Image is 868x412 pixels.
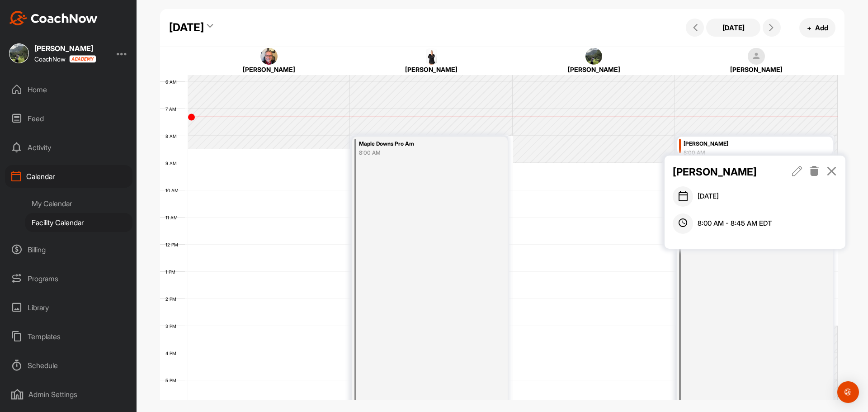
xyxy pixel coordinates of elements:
div: My Calendar [25,194,132,213]
div: 6 AM [160,79,186,85]
div: Schedule [5,354,132,377]
img: square_default-ef6cabf814de5a2bf16c804365e32c732080f9872bdf737d349900a9daf73cf9.png [748,48,765,65]
div: Templates [5,325,132,348]
span: 8:00 AM - 8:45 AM EDT [698,218,772,229]
span: [DATE] [698,191,719,202]
div: 11 AM [160,215,187,220]
div: [PERSON_NAME] [364,65,499,74]
div: 8:00 AM [684,149,805,157]
div: [PERSON_NAME] [689,65,824,74]
div: Library [5,296,132,319]
div: CoachNow [34,55,96,63]
div: 8:00 AM [359,149,480,157]
div: [PERSON_NAME] [684,139,805,149]
div: [PERSON_NAME] [202,65,337,74]
div: Calendar [5,165,132,188]
div: 10 AM [160,188,188,193]
div: 7 AM [160,106,185,112]
div: 3 PM [160,323,185,329]
div: Open Intercom Messenger [837,381,859,403]
div: [PERSON_NAME] [34,45,96,52]
img: square_3181bc1b29b8c33c139cdcd77bcaf626.jpg [9,43,29,63]
div: Home [5,78,132,101]
div: [PERSON_NAME] [526,65,661,74]
div: Activity [5,136,132,159]
button: [DATE] [706,19,760,37]
div: [DATE] [169,19,204,36]
img: CoachNow acadmey [69,55,96,63]
div: Billing [5,238,132,261]
div: 8 AM [160,133,186,139]
div: 2 PM [160,296,185,302]
img: square_3181bc1b29b8c33c139cdcd77bcaf626.jpg [585,48,603,65]
div: Feed [5,107,132,130]
div: 9 AM [160,161,186,166]
img: square_7ee835a2650ae451ce6ad85be302c7a3.jpg [423,48,440,65]
p: [PERSON_NAME] [673,164,774,180]
div: 5 PM [160,378,185,383]
div: Programs [5,267,132,290]
span: + [807,23,811,33]
div: Admin Settings [5,383,132,406]
div: 1 PM [160,269,184,275]
div: Maple Downs Pro Am [359,139,480,149]
div: 4 PM [160,350,185,356]
div: Facility Calendar [25,213,132,232]
img: square_519f55ad9c2cbfefa154b9b1ed929c7b.jpg [260,48,278,65]
button: +Add [799,18,835,38]
img: CoachNow [9,11,98,25]
div: 12 PM [160,242,187,247]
